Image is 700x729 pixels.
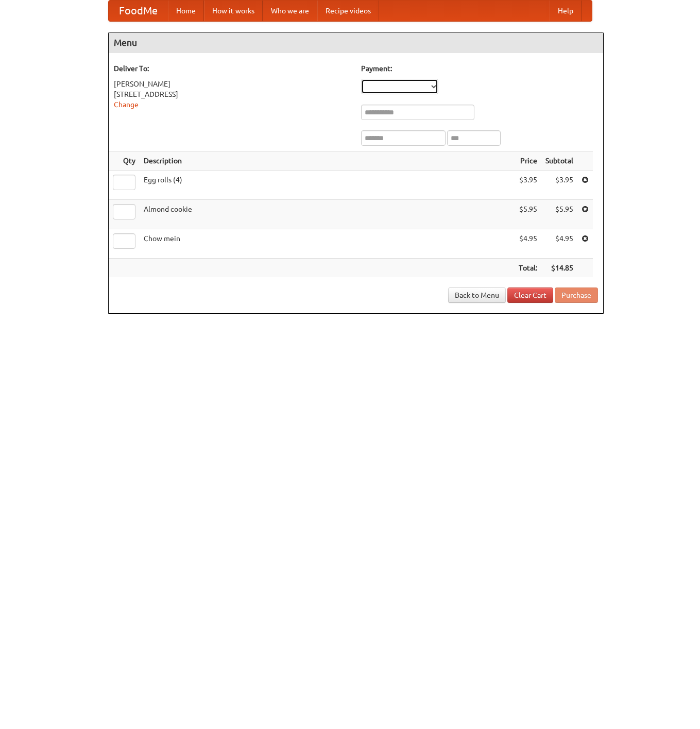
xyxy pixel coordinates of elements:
td: $4.95 [515,229,541,259]
th: Price [515,151,541,171]
h4: Menu [109,32,603,53]
button: Purchase [555,287,598,303]
td: Almond cookie [140,200,515,229]
div: [PERSON_NAME] [114,79,351,89]
td: $3.95 [541,171,577,200]
th: Qty [109,151,140,171]
th: Subtotal [541,151,577,171]
a: Who we are [263,1,317,21]
th: $14.85 [541,259,577,278]
a: Recipe videos [317,1,379,21]
a: How it works [204,1,263,21]
div: [STREET_ADDRESS] [114,89,351,99]
h5: Payment: [361,63,598,74]
td: $4.95 [541,229,577,259]
th: Description [140,151,515,171]
td: $5.95 [515,200,541,229]
td: Chow mein [140,229,515,259]
a: FoodMe [109,1,168,21]
a: Help [550,1,582,21]
a: Change [114,100,139,109]
a: Clear Cart [507,287,553,303]
td: $5.95 [541,200,577,229]
td: $3.95 [515,171,541,200]
a: Home [168,1,204,21]
th: Total: [515,259,541,278]
h5: Deliver To: [114,63,351,74]
td: Egg rolls (4) [140,171,515,200]
a: Back to Menu [448,287,506,303]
